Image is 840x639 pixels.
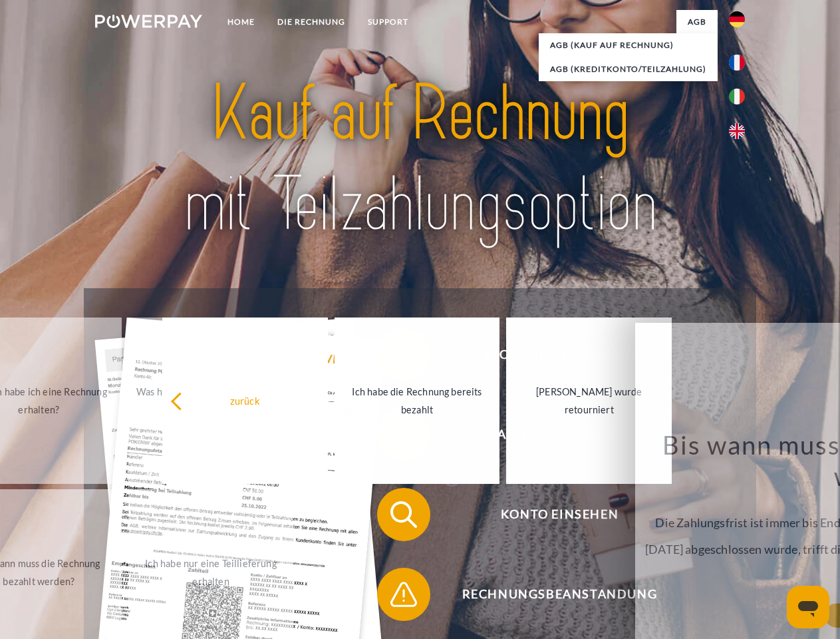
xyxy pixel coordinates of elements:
button: Konto einsehen [377,488,723,541]
div: Ich habe die Rechnung bereits bezahlt [343,383,492,419]
a: AGB (Kauf auf Rechnung) [539,33,718,57]
button: Rechnungsbeanstandung [377,568,723,621]
img: en [729,123,745,139]
a: SUPPORT [356,10,420,34]
div: zurück [170,391,320,409]
img: title-powerpay_de.svg [127,64,713,255]
div: [PERSON_NAME] wurde retourniert [514,383,664,419]
a: Was habe ich noch offen, ist meine Zahlung eingegangen? [128,318,294,484]
a: DIE RECHNUNG [266,10,356,34]
img: qb_warning.svg [387,578,420,611]
img: de [729,11,745,27]
iframe: Schaltfläche zum Öffnen des Messaging-Fensters [787,586,829,628]
img: logo-powerpay-white.svg [95,15,202,28]
a: Home [216,10,266,34]
img: qb_search.svg [387,498,420,531]
div: Was habe ich noch offen, ist meine Zahlung eingegangen? [136,383,286,419]
img: it [729,89,745,105]
span: Rechnungsbeanstandung [396,568,722,621]
span: Konto einsehen [396,488,722,541]
img: fr [729,55,745,71]
a: AGB (Kreditkonto/Teilzahlung) [539,57,718,81]
a: agb [676,10,718,34]
div: Ich habe nur eine Teillieferung erhalten [136,554,286,590]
